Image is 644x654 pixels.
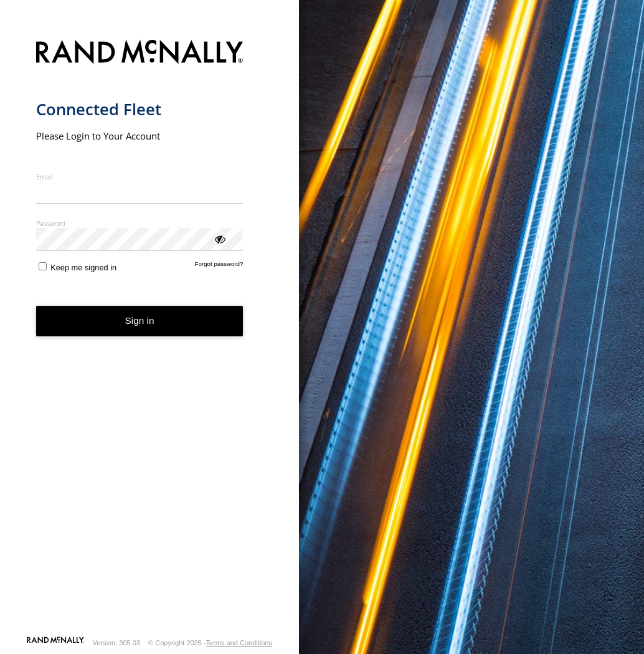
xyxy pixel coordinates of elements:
div: Version: 305.03 [93,639,140,647]
label: Email [36,172,244,181]
a: Terms and Conditions [206,639,272,647]
h2: Please Login to Your Account [36,130,244,142]
img: Rand McNally [36,37,244,69]
label: Password [36,219,244,228]
form: main [36,32,263,635]
h1: Connected Fleet [36,99,244,120]
a: Visit our Website [27,637,84,649]
a: Forgot password? [195,260,244,272]
div: ViewPassword [213,232,225,245]
button: Sign in [36,306,244,336]
input: Keep me signed in [39,262,47,270]
span: Keep me signed in [50,263,116,272]
div: © Copyright 2025 - [148,639,272,647]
